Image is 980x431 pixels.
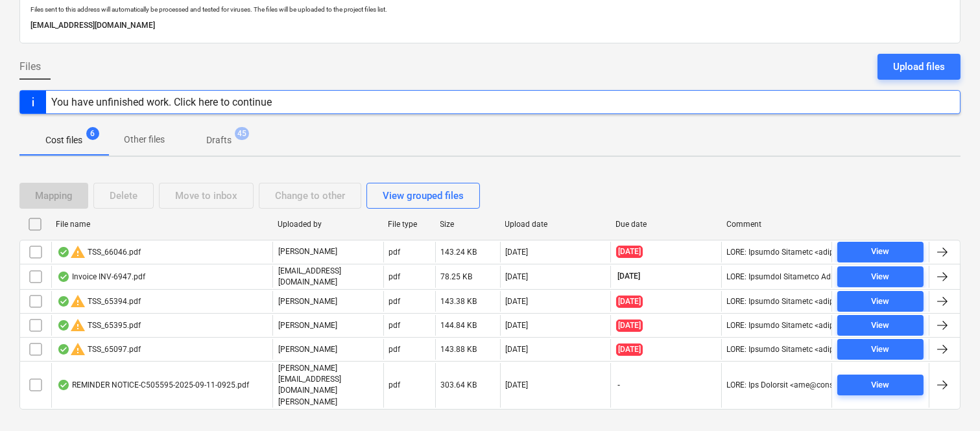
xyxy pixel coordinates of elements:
button: View [837,291,924,312]
div: pdf [389,321,401,330]
div: [DATE] [506,380,529,390]
div: Uploaded by [278,220,378,229]
button: View [837,375,924,395]
p: Files sent to this address will automatically be processed and tested for viruses. The files will... [30,5,950,14]
p: Cost files [45,134,82,147]
div: File name [56,220,267,229]
p: [PERSON_NAME] [278,296,337,307]
div: File type [388,220,430,229]
div: Upload date [505,220,606,229]
div: Due date [615,220,716,229]
div: OCR finished [57,272,70,282]
div: pdf [389,297,401,306]
span: Files [19,59,41,75]
p: Drafts [206,134,232,147]
div: Invoice INV-6947.pdf [57,272,145,282]
span: [DATE] [616,320,643,332]
button: View grouped files [366,183,480,209]
div: OCR finished [57,320,70,331]
span: [DATE] [616,271,641,282]
div: Upload files [893,58,945,75]
p: [PERSON_NAME][EMAIL_ADDRESS][DOMAIN_NAME][PERSON_NAME] [278,363,378,408]
p: [PERSON_NAME] [278,344,337,355]
span: [DATE] [616,344,643,356]
div: View [872,318,890,333]
div: pdf [389,272,401,281]
p: [PERSON_NAME] [278,320,337,331]
span: [DATE] [616,246,643,258]
div: View [872,378,890,393]
p: Other files [124,133,165,146]
button: Upload files [878,54,961,80]
div: [DATE] [506,345,529,354]
div: OCR finished [57,296,70,307]
button: View [837,315,924,336]
div: TSS_65395.pdf [57,318,141,333]
span: [DATE] [616,296,643,308]
div: [DATE] [506,272,529,281]
button: View [837,242,924,262]
div: OCR finished [57,247,70,257]
button: View [837,266,924,287]
div: [DATE] [506,321,529,330]
div: TSS_66046.pdf [57,244,141,260]
span: warning [70,294,86,309]
div: pdf [389,248,401,257]
span: 6 [86,127,99,140]
div: 143.88 KB [441,345,477,354]
div: pdf [389,345,401,354]
span: warning [70,318,86,333]
iframe: Chat Widget [915,369,980,431]
div: Size [440,220,495,229]
div: OCR finished [57,344,70,355]
p: [PERSON_NAME] [278,246,337,257]
div: View [872,342,890,357]
span: 45 [235,127,249,140]
div: REMINDER NOTICE-C505595-2025-09-11-0925.pdf [57,380,249,390]
div: 144.84 KB [441,321,477,330]
span: warning [70,244,86,260]
div: View [872,270,890,285]
span: warning [70,342,86,357]
div: pdf [389,380,401,390]
span: - [616,380,621,391]
div: Comment [726,220,827,229]
div: You have unfinished work. Click here to continue [51,96,272,108]
div: TSS_65097.pdf [57,342,141,357]
div: 143.24 KB [441,248,477,257]
div: OCR finished [57,380,70,390]
div: [DATE] [506,248,529,257]
button: View [837,339,924,360]
p: [EMAIL_ADDRESS][DOMAIN_NAME] [278,266,378,288]
div: 78.25 KB [441,272,473,281]
div: [DATE] [506,297,529,306]
div: View [872,294,890,309]
div: TSS_65394.pdf [57,294,141,309]
div: 143.38 KB [441,297,477,306]
div: View grouped files [383,187,464,204]
div: 303.64 KB [441,380,477,390]
p: [EMAIL_ADDRESS][DOMAIN_NAME] [30,19,950,32]
div: View [872,244,890,259]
